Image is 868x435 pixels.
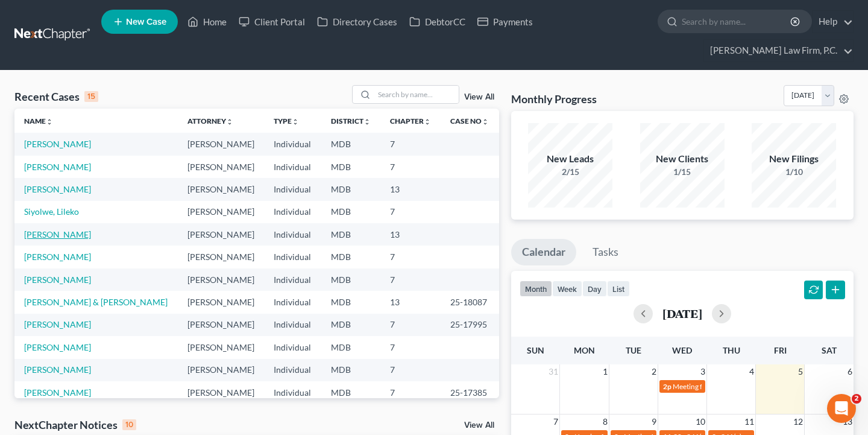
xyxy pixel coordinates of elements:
a: Directory Cases [311,11,403,33]
span: Tue [626,345,641,355]
td: Individual [264,268,321,291]
span: Mon [574,345,595,355]
span: 10 [694,414,706,429]
td: [PERSON_NAME] [178,314,264,336]
span: 7 [552,414,559,429]
span: 9 [650,414,658,429]
span: 11 [743,414,755,429]
td: Individual [264,156,321,178]
a: Typeunfold_more [274,116,299,125]
td: MDB [321,268,380,291]
a: View All [464,421,494,430]
td: MDB [321,178,380,200]
a: [PERSON_NAME] [24,162,91,172]
td: MDB [321,201,380,223]
button: week [552,281,582,297]
td: MDB [321,223,380,246]
a: Calendar [511,239,576,265]
td: 13 [380,223,441,246]
span: 8 [602,414,609,429]
a: Nameunfold_more [24,116,53,125]
div: 1/10 [752,166,836,178]
span: 1 [602,364,609,379]
div: New Filings [752,152,836,166]
span: Thu [723,345,740,355]
a: Home [181,11,233,33]
div: NextChapter Notices [14,418,136,432]
a: [PERSON_NAME] [24,275,91,285]
h3: Monthly Progress [511,92,597,106]
td: [PERSON_NAME] [178,133,264,155]
i: unfold_more [292,118,299,125]
i: unfold_more [424,118,431,125]
a: Payments [471,11,539,33]
td: Individual [264,133,321,155]
td: Individual [264,336,321,358]
td: [PERSON_NAME] [178,156,264,178]
td: [PERSON_NAME] [178,381,264,404]
h2: [DATE] [662,307,702,320]
td: 7 [380,246,441,268]
span: Fri [774,345,787,355]
a: Case Nounfold_more [450,116,489,125]
button: day [582,281,607,297]
td: 25-17385 [441,381,498,404]
span: Wed [672,345,692,355]
td: Individual [264,314,321,336]
i: unfold_more [482,118,489,125]
a: Chapterunfold_more [390,116,431,125]
td: 7 [380,133,441,155]
div: New Clients [640,152,725,166]
input: Search by name... [682,10,792,33]
iframe: Intercom live chat [827,394,856,423]
a: Siyolwe, Lileko [24,206,79,217]
td: Individual [264,246,321,268]
div: 15 [84,91,98,102]
td: [PERSON_NAME] [178,268,264,291]
a: Districtunfold_more [331,116,371,125]
div: New Leads [528,152,612,166]
div: 10 [122,419,136,430]
a: [PERSON_NAME] [24,387,91,398]
td: 7 [380,359,441,381]
a: [PERSON_NAME] [24,252,91,262]
td: Individual [264,359,321,381]
td: MDB [321,314,380,336]
a: [PERSON_NAME] [24,342,91,352]
td: [PERSON_NAME] [178,291,264,313]
div: Recent Cases [14,89,98,104]
span: 12 [792,414,804,429]
td: [PERSON_NAME] [178,178,264,200]
a: [PERSON_NAME] Law Firm, P.C. [704,40,853,62]
td: 13 [380,291,441,313]
span: New Case [126,17,166,27]
a: [PERSON_NAME] [24,229,91,240]
td: 7 [380,314,441,336]
td: Individual [264,291,321,313]
td: [PERSON_NAME] [178,246,264,268]
span: 6 [846,364,854,379]
span: 31 [547,364,559,379]
a: [PERSON_NAME] & [PERSON_NAME] [24,297,168,307]
td: 25-18087 [441,291,498,313]
td: 7 [380,268,441,291]
td: MDB [321,291,380,313]
button: month [520,281,552,297]
td: [PERSON_NAME] [178,336,264,358]
span: 3 [699,364,706,379]
span: 2 [852,394,861,404]
td: [PERSON_NAME] [178,201,264,223]
td: Individual [264,223,321,246]
td: MDB [321,336,380,358]
td: [PERSON_NAME] [178,223,264,246]
td: 13 [380,178,441,200]
td: MDB [321,133,380,155]
div: 2/15 [528,166,612,178]
td: 7 [380,381,441,404]
td: 25-17995 [441,314,498,336]
span: 4 [748,364,755,379]
a: [PERSON_NAME] [24,364,91,375]
div: 1/15 [640,166,725,178]
a: DebtorCC [403,11,471,33]
td: Individual [264,381,321,404]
